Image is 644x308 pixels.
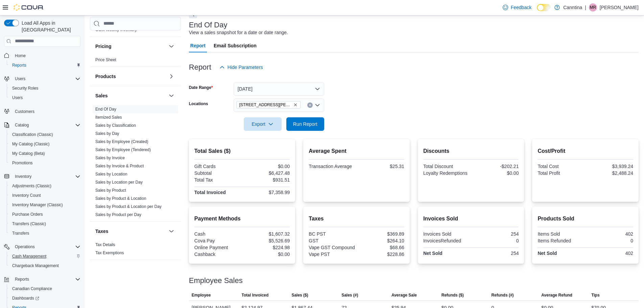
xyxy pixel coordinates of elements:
[244,117,282,131] button: Export
[95,107,116,112] a: End Of Day
[217,61,266,74] button: Hide Parameters
[7,293,83,303] a: Dashboards
[587,231,633,237] div: 402
[95,164,144,168] a: Sales by Invoice & Product
[309,164,355,169] div: Transaction Average
[9,149,80,158] span: My Catalog (Beta)
[95,242,115,247] a: Tax Details
[9,262,80,270] span: Chargeback Management
[90,26,181,37] div: OCM
[9,201,80,209] span: Inventory Manager (Classic)
[1,106,83,116] button: Customers
[7,252,83,261] button: Cash Management
[9,191,80,199] span: Inventory Count
[587,170,633,176] div: $2,488.24
[214,39,257,52] span: Email Subscription
[442,292,464,298] span: Refunds ($)
[423,231,470,237] div: Invoices Sold
[95,188,126,193] span: Sales by Product
[7,284,83,293] button: Canadian Compliance
[90,56,181,67] div: Pricing
[309,231,355,237] div: BC PST
[538,238,584,243] div: Items Refunded
[228,64,263,71] span: Hide Parameters
[189,21,228,29] h3: End Of Day
[538,231,584,237] div: Items Sold
[309,252,355,257] div: Vape PST
[358,164,404,169] div: $25.31
[167,227,175,235] button: Taxes
[190,39,206,52] span: Report
[90,241,181,260] div: Taxes
[12,193,41,198] span: Inventory Count
[12,275,80,283] span: Reports
[7,149,83,158] button: My Catalog (Beta)
[12,52,28,60] a: Home
[95,106,116,112] span: End Of Day
[95,115,122,120] span: Itemized Sales
[194,252,241,257] div: Cashback
[248,117,278,131] span: Export
[194,177,241,183] div: Total Tax
[537,11,537,11] span: Dark Mode
[423,164,470,169] div: Total Discount
[9,84,80,92] span: Security Roles
[538,215,633,223] h2: Products Sold
[243,238,290,243] div: $5,526.69
[9,252,80,260] span: Cash Management
[12,172,34,181] button: Inventory
[167,92,175,100] button: Sales
[95,156,125,160] a: Sales by Invoice
[95,73,166,80] button: Products
[12,86,38,91] span: Security Roles
[9,159,35,167] a: Promotions
[423,147,519,155] h2: Discounts
[9,131,56,139] a: Classification (Classic)
[472,251,519,256] div: 254
[9,294,80,302] span: Dashboards
[12,95,23,100] span: Users
[95,92,166,99] button: Sales
[293,121,317,127] span: Run Report
[14,4,44,11] img: Cova
[1,242,83,252] button: Operations
[538,164,584,169] div: Total Cost
[472,170,519,176] div: $0.00
[12,51,80,60] span: Home
[9,201,66,209] a: Inventory Manager (Classic)
[511,4,531,11] span: Feedback
[95,212,141,217] a: Sales by Product per Day
[7,61,83,70] button: Reports
[358,231,404,237] div: $369.89
[7,261,83,270] button: Chargeback Management
[95,139,148,144] a: Sales by Employee (Created)
[9,94,80,102] span: Users
[7,130,83,139] button: Classification (Classic)
[15,76,25,81] span: Users
[167,42,175,50] button: Pricing
[95,131,119,136] span: Sales by Day
[12,75,80,83] span: Users
[563,3,582,11] p: Canntina
[95,131,119,136] a: Sales by Day
[358,252,404,257] div: $228.86
[7,139,83,149] button: My Catalog (Classic)
[95,180,143,185] a: Sales by Location per Day
[243,245,290,250] div: $224.98
[309,147,404,155] h2: Average Spent
[243,164,290,169] div: $0.00
[7,191,83,200] button: Inventory Count
[194,147,290,155] h2: Total Sales ($)
[194,170,241,176] div: Subtotal
[9,252,49,260] a: Cash Management
[95,92,108,99] h3: Sales
[9,149,48,158] a: My Catalog (Beta)
[243,170,290,176] div: $6,427.48
[1,74,83,84] button: Users
[12,231,29,236] span: Transfers
[12,263,59,268] span: Chargeback Management
[95,57,116,62] a: Price Sheet
[95,123,136,128] a: Sales by Classification
[12,212,43,217] span: Purchase Orders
